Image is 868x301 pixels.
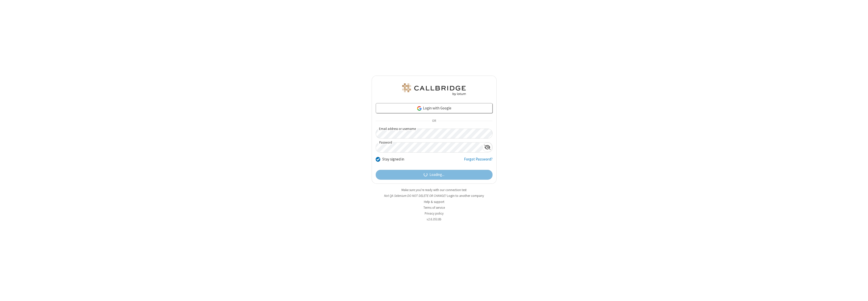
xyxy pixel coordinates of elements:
[464,156,493,166] a: Forgot Password?
[482,143,492,152] div: Show password
[376,143,482,152] input: Password
[425,211,444,216] a: Privacy policy
[382,156,404,162] label: Stay signed in
[372,217,497,222] li: v2.6.353.8b
[429,172,444,178] span: Loading...
[401,188,467,192] a: Make sure you're ready with our connection test
[430,118,438,125] span: OR
[376,170,493,180] button: Loading...
[372,193,497,198] li: Not QA Selenium DO NOT DELETE OR CHANGE?
[376,103,493,113] a: Login with Google
[417,106,422,111] img: google-icon.png
[423,205,445,210] a: Terms of service
[424,200,444,204] a: Help & support
[447,193,484,198] button: Login to another company
[376,129,493,138] input: Email address or username
[401,83,467,96] img: QA Selenium DO NOT DELETE OR CHANGE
